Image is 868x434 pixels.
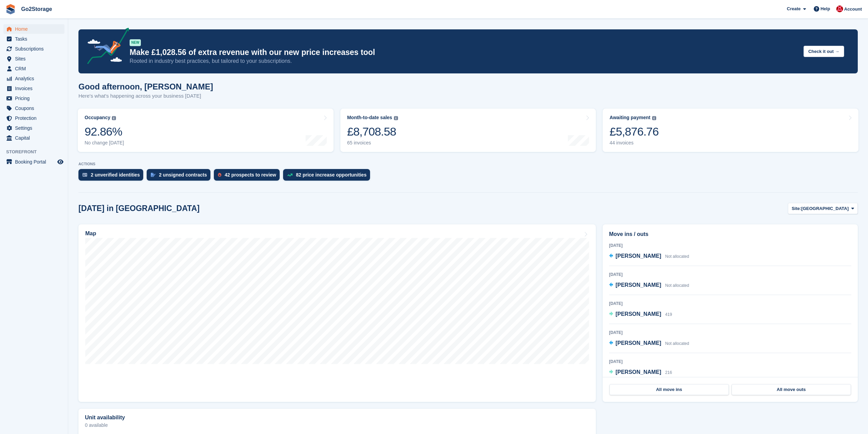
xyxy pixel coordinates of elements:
div: [DATE] [609,330,851,336]
a: Preview store [56,158,64,166]
a: 82 price increase opportunities [283,169,373,184]
img: prospect-51fa495bee0391a8d652442698ab0144808aea92771e9ea1ae160a38d050c398.svg [218,173,221,177]
img: James Pearson [836,5,843,12]
div: [DATE] [609,359,851,365]
a: [PERSON_NAME] Not allocated [609,252,689,261]
span: Pricing [15,94,56,103]
p: Make £1,028.56 of extra revenue with our new price increases tool [130,47,798,57]
p: ACTIONS [78,162,858,166]
span: [PERSON_NAME] [616,311,661,317]
span: 216 [665,370,672,375]
span: [PERSON_NAME] [616,282,661,288]
a: menu [3,84,64,93]
a: All move ins [609,384,729,395]
div: £5,876.76 [609,125,659,139]
span: [PERSON_NAME] [616,340,661,346]
div: [DATE] [609,300,851,307]
span: [PERSON_NAME] [616,253,661,259]
h2: Move ins / outs [609,230,851,238]
h2: Map [85,230,96,237]
a: menu [3,24,64,34]
a: menu [3,113,64,123]
span: Booking Portal [15,157,56,167]
span: Storefront [6,149,68,155]
a: All move outs [732,384,851,395]
a: [PERSON_NAME] Not allocated [609,339,689,348]
div: NEW [130,39,141,46]
p: 0 available [85,423,589,428]
img: icon-info-grey-7440780725fd019a000dd9b08b2336e03edf1995a4989e88bcd33f0948082b44.svg [394,116,398,120]
a: Awaiting payment £5,876.76 44 invoices [603,109,858,152]
span: Site: [792,205,801,212]
div: Occupancy [85,115,110,121]
a: [PERSON_NAME] Not allocated [609,281,689,290]
span: [GEOGRAPHIC_DATA] [801,205,849,212]
span: Capital [15,133,56,143]
div: [DATE] [609,242,851,249]
span: Not allocated [665,283,689,288]
a: 2 unverified identities [78,169,147,184]
span: Not allocated [665,341,689,346]
button: Site: [GEOGRAPHIC_DATA] [788,203,858,214]
img: price_increase_opportunities-93ffe204e8149a01c8c9dc8f82e8f89637d9d84a8eef4429ea346261dce0b2c0.svg [287,173,293,177]
div: 92.86% [85,125,124,139]
div: Month-to-date sales [347,115,392,121]
span: Coupons [15,103,56,113]
span: Help [821,5,830,12]
img: price-adjustments-announcement-icon-8257ccfd72463d97f412b2fc003d46551f7dbcb40ab6d574587a9cd5c0d94... [82,28,129,67]
div: 42 prospects to review [225,172,276,178]
a: menu [3,44,64,54]
span: Analytics [15,74,56,83]
a: [PERSON_NAME] 419 [609,310,672,319]
div: Awaiting payment [609,115,650,121]
span: 419 [665,312,672,317]
div: No change [DATE] [85,140,124,146]
div: £8,708.58 [347,125,398,139]
a: menu [3,133,64,143]
p: Rooted in industry best practices, but tailored to your subscriptions. [130,57,798,65]
a: Go2Storage [18,3,55,15]
a: 42 prospects to review [214,169,283,184]
h2: Unit availability [85,415,125,421]
span: CRM [15,64,56,73]
span: Subscriptions [15,44,56,54]
span: Home [15,24,56,34]
a: 2 unsigned contracts [147,169,214,184]
div: 65 invoices [347,140,398,146]
span: [PERSON_NAME] [616,369,661,375]
a: menu [3,64,64,73]
a: Occupancy 92.86% No change [DATE] [78,109,334,152]
a: menu [3,34,64,44]
div: 44 invoices [609,140,659,146]
a: Map [78,224,596,402]
span: Account [844,6,862,13]
button: Check it out → [804,46,844,57]
span: Not allocated [665,254,689,259]
h1: Good afternoon, [PERSON_NAME] [78,82,213,91]
span: Settings [15,123,56,133]
span: Create [787,5,800,12]
span: Sites [15,54,56,64]
div: [DATE] [609,271,851,278]
a: menu [3,74,64,83]
a: [PERSON_NAME] 216 [609,368,672,377]
img: stora-icon-8386f47178a22dfd0bd8f6a31ec36ba5ce8667c1dd55bd0f319d3a0aa187defe.svg [5,4,16,14]
span: Tasks [15,34,56,44]
span: Invoices [15,84,56,93]
img: contract_signature_icon-13c848040528278c33f63329250d36e43548de30e8caae1d1a13099fd9432cc5.svg [151,173,156,177]
a: Month-to-date sales £8,708.58 65 invoices [340,109,596,152]
img: verify_identity-adf6edd0f0f0b5bbfe63781bf79b02c33cf7c696d77639b501bdc392416b5a36.svg [83,173,87,177]
div: 2 unsigned contracts [159,172,207,178]
div: 2 unverified identities [91,172,140,178]
p: Here's what's happening across your business [DATE] [78,92,213,100]
img: icon-info-grey-7440780725fd019a000dd9b08b2336e03edf1995a4989e88bcd33f0948082b44.svg [652,116,656,120]
a: menu [3,94,64,103]
a: menu [3,123,64,133]
a: menu [3,103,64,113]
a: menu [3,54,64,64]
span: Protection [15,113,56,123]
a: menu [3,157,64,167]
div: 82 price increase opportunities [296,172,367,178]
img: icon-info-grey-7440780725fd019a000dd9b08b2336e03edf1995a4989e88bcd33f0948082b44.svg [112,116,116,120]
h2: [DATE] in [GEOGRAPHIC_DATA] [78,204,200,213]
